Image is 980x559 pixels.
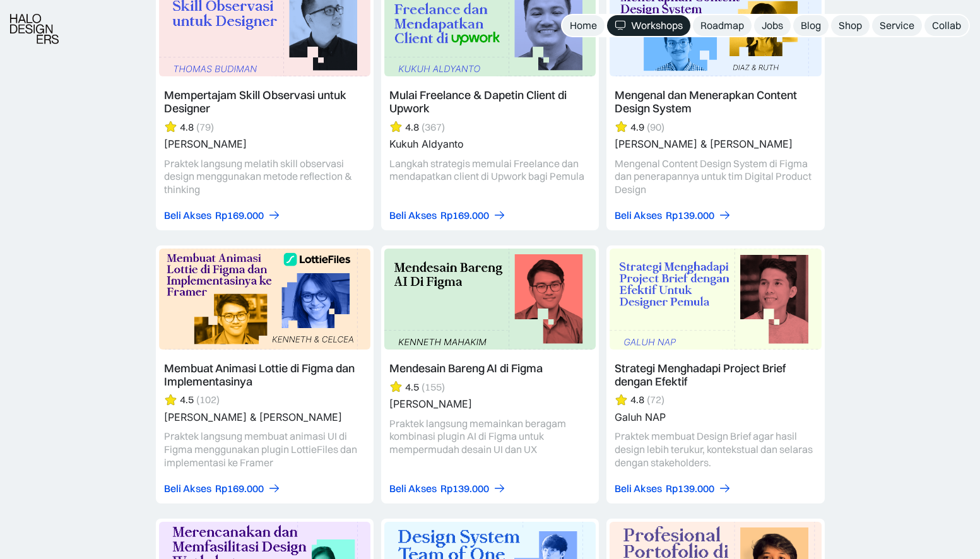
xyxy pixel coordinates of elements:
div: Service [880,19,914,32]
div: Home [570,19,597,32]
div: Beli Akses [615,482,662,495]
div: Collab [932,19,961,32]
div: Roadmap [700,19,744,32]
div: Beli Akses [164,482,211,495]
a: Beli AksesRp139.000 [615,209,731,222]
div: Rp139.000 [440,482,489,495]
div: Beli Akses [389,482,437,495]
a: Beli AksesRp169.000 [389,209,506,222]
a: Home [562,15,605,36]
a: Shop [831,15,870,36]
div: Beli Akses [615,209,662,222]
div: Rp169.000 [215,209,264,222]
div: Shop [839,19,862,32]
a: Beli AksesRp139.000 [389,482,506,495]
a: Workshops [607,15,690,36]
div: Rp169.000 [215,482,264,495]
a: Collab [924,15,969,36]
a: Beli AksesRp169.000 [164,482,281,495]
div: Blog [801,19,821,32]
div: Rp169.000 [440,209,489,222]
a: Jobs [754,15,791,36]
div: Beli Akses [164,209,211,222]
a: Beli AksesRp169.000 [164,209,281,222]
div: Rp139.000 [666,209,714,222]
div: Rp139.000 [666,482,714,495]
a: Beli AksesRp139.000 [615,482,731,495]
div: Beli Akses [389,209,437,222]
div: Workshops [631,19,683,32]
div: Jobs [762,19,783,32]
a: Roadmap [693,15,752,36]
a: Blog [793,15,829,36]
a: Service [872,15,922,36]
